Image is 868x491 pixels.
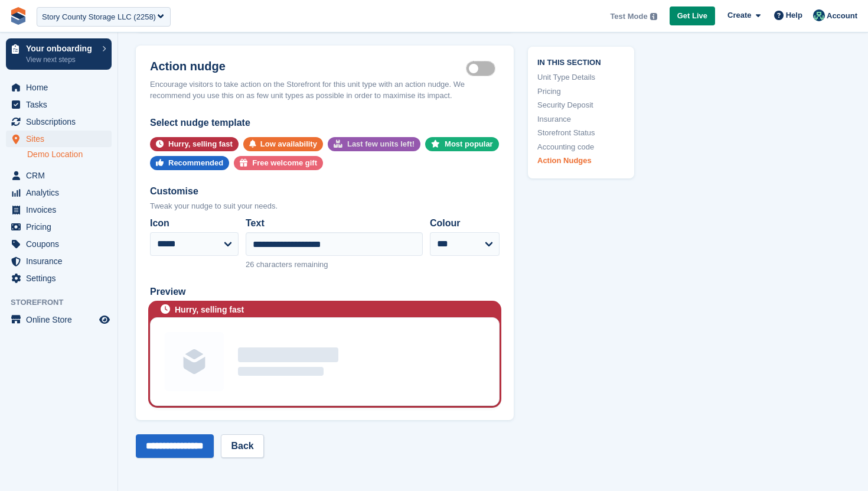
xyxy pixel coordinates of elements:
[650,13,657,20] img: icon-info-grey-7440780725fd019a000dd9b08b2336e03edf1995a4989e88bcd33f0948082b44.svg
[537,141,625,152] a: Accounting code
[786,9,802,21] span: Help
[610,11,647,22] span: Test Mode
[175,304,244,316] div: Hurry, selling fast
[6,201,112,218] a: menu
[26,167,97,184] span: CRM
[6,236,112,252] a: menu
[26,270,97,287] span: Settings
[9,7,27,25] img: stora-icon-8386f47178a22dfd0bd8f6a31ec36ba5ce8667c1dd55bd0f319d3a0aa187defe.svg
[246,260,254,269] span: 26
[150,216,239,230] label: Icon
[26,44,96,53] p: Your onboarding
[150,137,239,151] button: Hurry, selling fast
[537,56,625,67] span: In this section
[347,137,415,151] div: Last few units left!
[328,137,420,151] button: Last few units left!
[150,200,500,212] div: Tweak your nudge to suit your needs.
[150,116,500,130] div: Select nudge template
[165,332,224,391] img: Unit group image placeholder
[537,85,625,97] a: Pricing
[252,156,317,170] div: Free welcome gift
[26,311,97,328] span: Online Store
[677,10,707,22] span: Get Live
[150,60,466,74] h2: Action nudge
[6,219,112,235] a: menu
[260,137,317,151] div: Low availability
[168,156,223,170] div: Recommended
[26,131,97,147] span: Sites
[26,79,97,96] span: Home
[6,79,112,96] a: menu
[445,137,493,151] div: Most popular
[150,184,500,199] div: Customise
[6,96,112,113] a: menu
[6,131,112,147] a: menu
[26,219,97,235] span: Pricing
[6,311,112,328] a: menu
[234,156,323,170] button: Free welcome gift
[6,184,112,201] a: menu
[26,96,97,113] span: Tasks
[243,137,323,151] button: Low availability
[537,99,625,111] a: Security Deposit
[221,434,263,458] a: Back
[150,79,500,102] div: Encourage visitors to take action on the Storefront for this unit type with an action nudge. We r...
[6,253,112,269] a: menu
[727,9,751,21] span: Create
[11,297,118,308] span: Storefront
[537,71,625,83] a: Unit Type Details
[537,155,625,167] a: Action Nudges
[6,113,112,130] a: menu
[26,54,96,65] p: View next steps
[430,216,500,230] label: Colour
[537,127,625,139] a: Storefront Status
[466,67,500,69] label: Is active
[827,10,857,22] span: Account
[6,38,112,70] a: Your onboarding View next steps
[26,113,97,130] span: Subscriptions
[27,149,112,160] a: Demo Location
[813,9,825,21] img: Jennifer Ofodile
[168,137,233,151] div: Hurry, selling fast
[670,6,715,26] a: Get Live
[97,313,112,327] a: Preview store
[425,137,499,151] button: Most popular
[42,11,156,23] div: Story County Storage LLC (2258)
[6,270,112,287] a: menu
[150,156,229,170] button: Recommended
[246,216,423,230] label: Text
[26,236,97,252] span: Coupons
[26,253,97,269] span: Insurance
[537,113,625,125] a: Insurance
[150,285,500,299] div: Preview
[26,201,97,218] span: Invoices
[26,184,97,201] span: Analytics
[6,167,112,184] a: menu
[256,260,328,269] span: characters remaining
